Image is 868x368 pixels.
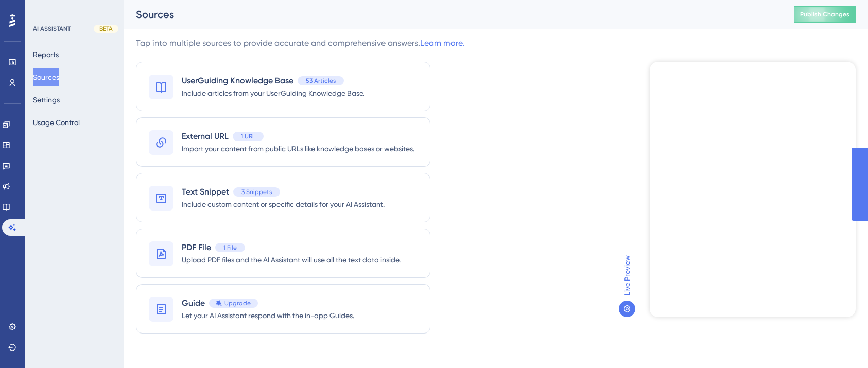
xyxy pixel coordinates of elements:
[33,91,60,109] button: Settings
[182,130,229,143] span: External URL
[224,299,251,307] span: Upgrade
[33,45,59,64] button: Reports
[33,25,71,33] div: AI ASSISTANT
[241,132,255,141] span: 1 URL
[306,77,336,85] span: 53 Articles
[223,243,237,252] span: 1 File
[182,297,205,309] span: Guide
[182,75,293,87] span: UserGuiding Knowledge Base
[182,186,229,198] span: Text Snippet
[182,87,364,99] span: Include articles from your UserGuiding Knowledge Base.
[33,113,80,132] button: Usage Control
[33,68,59,86] button: Sources
[182,198,385,211] span: Include custom content or specific details for your AI Assistant.
[182,309,354,322] span: Let your AI Assistant respond with the in-app Guides.
[650,62,856,317] iframe: UserGuiding AI Assistant
[241,188,272,196] span: 3 Snippets
[621,255,633,295] span: Live Preview
[136,37,464,49] div: Tap into multiple sources to provide accurate and comprehensive answers.
[182,143,414,155] span: Import your content from public URLs like knowledge bases or websites.
[800,10,849,19] span: Publish Changes
[182,254,401,266] span: Upload PDF files and the AI Assistant will use all the text data inside.
[136,7,768,22] div: Sources
[94,25,118,33] div: BETA
[420,38,464,48] a: Learn more.
[794,6,856,23] button: Publish Changes
[182,241,211,254] span: PDF File
[825,327,856,358] iframe: UserGuiding AI Assistant Launcher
